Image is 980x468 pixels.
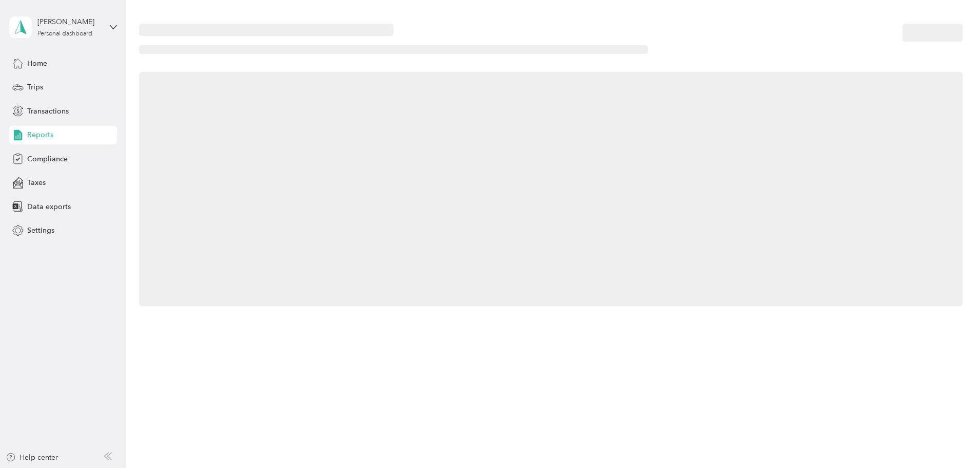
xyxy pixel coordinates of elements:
[37,16,102,27] div: [PERSON_NAME]
[6,452,58,463] button: Help center
[27,106,69,117] span: Transactions
[27,225,54,236] span: Settings
[27,154,68,164] span: Compliance
[27,129,53,140] span: Reports
[27,82,43,92] span: Trips
[37,31,92,37] div: Personal dashboard
[27,177,46,188] span: Taxes
[27,201,71,212] span: Data exports
[27,58,47,69] span: Home
[923,410,980,468] iframe: Everlance-gr Chat Button Frame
